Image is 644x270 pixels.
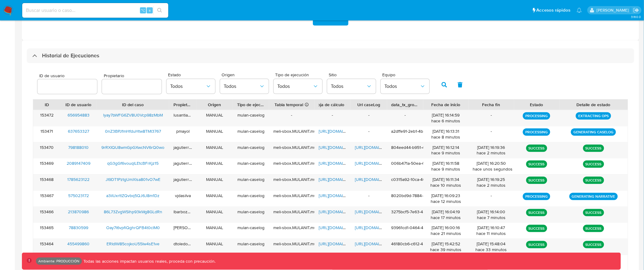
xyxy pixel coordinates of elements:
[633,7,639,13] a: Salir
[631,14,641,19] span: 3.160.0
[149,7,151,13] span: s
[153,6,166,15] button: search-icon
[577,8,582,13] a: Notificaciones
[82,258,216,264] p: Todas las acciones impactan usuarios reales, proceda con precaución.
[22,6,168,14] input: Buscar usuario o caso...
[537,7,571,13] span: Accesos rápidos
[141,7,145,13] span: ⌥
[38,260,79,262] p: Ambiente: PRODUCCIÓN
[597,7,631,13] p: diego.assum@mercadolibre.com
